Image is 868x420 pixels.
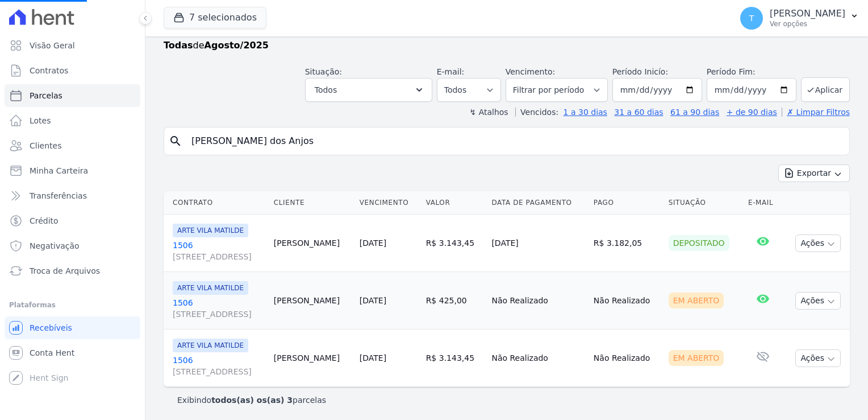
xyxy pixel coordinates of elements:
th: Cliente [269,191,355,215]
span: Crédito [30,215,59,227]
a: 31 a 60 dias [614,108,663,117]
span: T [749,14,754,22]
td: Não Realizado [487,272,589,330]
td: R$ 3.143,45 [422,215,487,272]
td: Não Realizado [487,330,589,387]
th: Data de Pagamento [487,191,589,215]
label: ↯ Atalhos [469,108,508,117]
a: [DATE] [360,238,386,248]
span: [STREET_ADDRESS] [173,308,265,320]
button: T [PERSON_NAME] Ver opções [731,2,868,34]
a: [DATE] [360,353,386,363]
span: Lotes [30,115,51,126]
a: 1506[STREET_ADDRESS] [173,355,265,377]
span: Todos [315,83,337,97]
label: Situação: [305,67,342,76]
a: 61 a 90 dias [670,108,719,117]
p: Ver opções [770,19,845,28]
td: R$ 425,00 [422,272,487,330]
span: Transferências [30,190,87,201]
th: Valor [422,191,487,215]
p: de [164,39,269,52]
a: Transferências [5,184,140,207]
td: [PERSON_NAME] [269,272,355,330]
span: ARTE VILA MATILDE [173,281,248,295]
th: E-mail [744,191,783,215]
label: E-mail: [437,67,465,76]
label: Período Inicío: [612,67,668,76]
span: ARTE VILA MATILDE [173,339,248,352]
td: R$ 3.143,45 [422,330,487,387]
strong: Agosto/2025 [205,40,269,51]
a: Negativação [5,234,140,257]
a: Visão Geral [5,34,140,57]
th: Pago [589,191,664,215]
a: Crédito [5,209,140,232]
button: Aplicar [801,77,850,102]
th: Contrato [164,191,269,215]
span: Recebíveis [30,322,72,333]
a: Troca de Arquivos [5,260,140,282]
input: Buscar por nome do lote ou do cliente [185,130,845,153]
p: [PERSON_NAME] [770,8,845,19]
a: ✗ Limpar Filtros [782,108,850,117]
label: Vencimento: [506,67,555,76]
th: Situação [664,191,744,215]
a: Contratos [5,59,140,82]
a: [DATE] [360,296,386,305]
p: Exibindo parcelas [177,394,326,406]
td: Não Realizado [589,272,664,330]
i: search [169,134,182,148]
span: [STREET_ADDRESS] [173,251,265,262]
a: Recebíveis [5,316,140,339]
span: Troca de Arquivos [30,265,100,277]
b: todos(as) os(as) 3 [211,396,293,405]
a: 1506[STREET_ADDRESS] [173,240,265,262]
th: Vencimento [355,191,422,215]
div: Depositado [669,235,729,251]
div: Plataformas [9,298,136,312]
span: Minha Carteira [30,165,88,176]
div: Em Aberto [669,350,724,366]
label: Vencidos: [515,108,558,117]
td: R$ 3.182,05 [589,215,664,272]
span: [STREET_ADDRESS] [173,366,265,377]
button: Todos [305,78,432,102]
a: 1506[STREET_ADDRESS] [173,297,265,320]
a: 1 a 30 dias [564,108,607,117]
button: Ações [795,349,841,367]
td: [DATE] [487,215,589,272]
a: Lotes [5,109,140,132]
span: Negativação [30,240,80,252]
a: Minha Carteira [5,159,140,182]
span: Contratos [30,65,68,76]
td: [PERSON_NAME] [269,330,355,387]
a: Conta Hent [5,341,140,364]
td: Não Realizado [589,330,664,387]
label: Período Fim: [707,66,796,78]
span: ARTE VILA MATILDE [173,224,248,237]
strong: Todas [164,40,193,51]
td: [PERSON_NAME] [269,215,355,272]
span: Clientes [30,140,61,151]
span: Visão Geral [30,40,75,51]
span: Parcelas [30,90,62,101]
button: Ações [795,292,841,310]
button: 7 selecionados [164,7,266,28]
a: Clientes [5,134,140,157]
span: Conta Hent [30,347,74,359]
button: Ações [795,234,841,252]
div: Em Aberto [669,293,724,308]
button: Exportar [778,164,850,182]
a: Parcelas [5,84,140,107]
a: + de 90 dias [727,108,777,117]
